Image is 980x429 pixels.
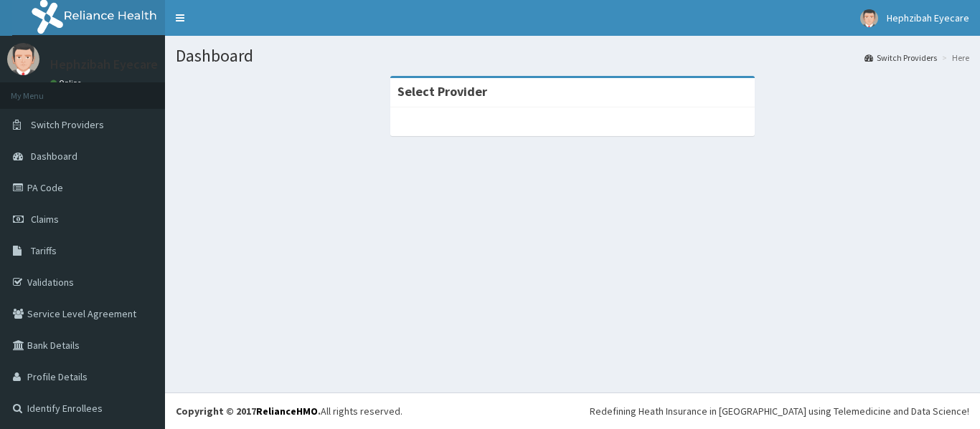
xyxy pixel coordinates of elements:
span: Switch Providers [31,118,104,131]
img: User Image [7,43,39,75]
strong: Select Provider [397,83,487,100]
p: Hephzibah Eyecare [50,58,158,71]
a: Online [50,78,85,88]
strong: Copyright © 2017 . [176,405,321,418]
span: Dashboard [31,150,77,163]
span: Hephzibah Eyecare [887,11,969,24]
a: RelianceHMO [256,405,318,418]
span: Claims [31,213,59,226]
div: Redefining Heath Insurance in [GEOGRAPHIC_DATA] using Telemedicine and Data Science! [590,404,969,418]
a: Switch Providers [864,52,937,64]
li: Here [938,52,969,64]
span: Tariffs [31,244,57,257]
footer: All rights reserved. [165,392,980,429]
img: User Image [860,9,878,27]
h1: Dashboard [176,47,969,65]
